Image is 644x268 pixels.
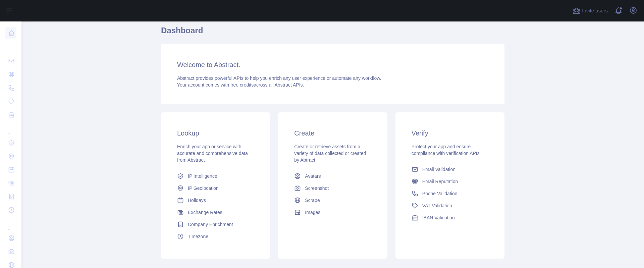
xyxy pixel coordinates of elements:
a: IP Geolocation [174,182,257,194]
a: Exchange Rates [174,206,257,218]
span: Abstract provides powerful APIs to help you enrich any user experience or automate any workflow. [177,75,381,81]
span: IP Geolocation [188,185,219,192]
span: Images [305,209,320,216]
a: Email Validation [409,163,491,175]
a: VAT Validation [409,200,491,212]
span: IBAN Validation [422,214,455,221]
a: Phone Validation [409,187,491,200]
span: Screenshot [305,185,329,192]
span: Enrich your app or service with accurate and comprehensive data from Abstract [177,144,248,163]
span: Protect your app and ensure compliance with verification APIs [412,144,480,156]
span: Email Validation [422,166,455,173]
span: Holidays [188,197,206,204]
h3: Welcome to Abstract. [177,60,488,69]
span: Exchange Rates [188,209,222,216]
a: Avatars [291,170,374,182]
a: IP Intelligence [174,170,257,182]
span: free credits [230,82,254,88]
h1: Dashboard [161,25,504,41]
a: Screenshot [291,182,374,194]
span: Phone Validation [422,190,458,197]
div: ... [5,217,16,231]
a: Email Reputation [409,175,491,187]
span: Timezone [188,233,208,240]
span: Company Enrichment [188,221,233,228]
a: Timezone [174,230,257,243]
span: VAT Validation [422,202,452,209]
span: IP Intelligence [188,173,217,179]
a: Scrape [291,194,374,206]
span: Create or retrieve assets from a variety of data collected or created by Abtract [294,144,366,163]
a: IBAN Validation [409,212,491,224]
div: ... [5,122,16,136]
span: Avatars [305,173,321,179]
a: Company Enrichment [174,218,257,230]
h3: Verify [412,128,488,138]
h3: Lookup [177,128,254,138]
span: Email Reputation [422,178,458,185]
h3: Create [294,128,371,138]
a: Images [291,206,374,218]
span: Scrape [305,197,320,204]
a: Holidays [174,194,257,206]
div: ... [5,40,16,54]
button: Invite users [571,5,609,16]
span: Your account comes with across all Abstract APIs. [177,82,304,88]
span: Invite users [582,7,608,15]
